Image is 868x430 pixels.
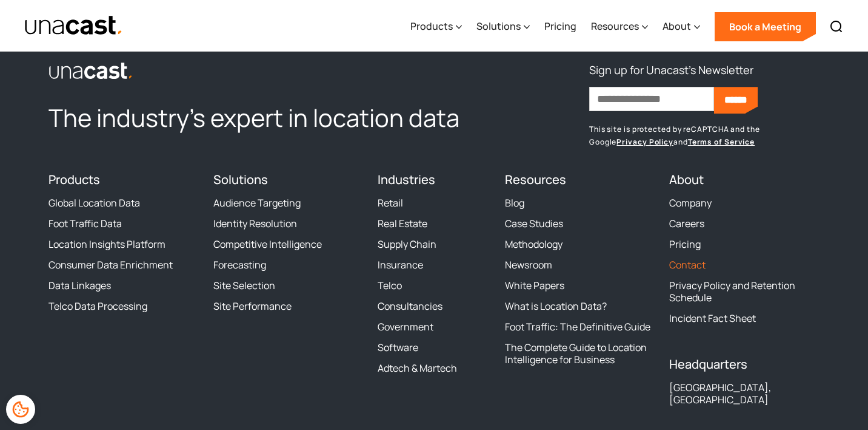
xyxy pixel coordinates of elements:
[24,15,123,36] img: Unacast text logo
[378,341,418,353] a: Software
[829,19,844,34] img: Search icon
[505,279,564,292] a: White Papers
[505,321,650,333] a: Foot Traffic: The Definitive Guide
[378,217,427,230] a: Real Estate
[669,197,712,209] a: Company
[48,217,122,230] a: Foot Traffic Data
[669,217,704,230] a: Careers
[591,2,648,52] div: Resources
[715,12,816,41] a: Book a Meeting
[48,259,173,271] a: Consumer Data Enrichment
[591,19,639,33] div: Resources
[505,172,655,187] h4: Resources
[505,341,655,366] a: The Complete Guide to Location Intelligence for Business
[669,381,820,406] div: [GEOGRAPHIC_DATA], [GEOGRAPHIC_DATA]
[213,279,275,292] a: Site Selection
[48,300,147,312] a: Telco Data Processing
[378,279,402,292] a: Telco
[48,62,133,80] img: Unacast logo
[669,357,820,372] h4: Headquarters
[663,19,691,33] div: About
[378,300,442,312] a: Consultancies
[24,15,123,36] a: home
[505,197,524,209] a: Blog
[378,238,436,250] a: Supply Chain
[6,395,35,424] div: Cookie Preferences
[616,137,673,147] a: Privacy Policy
[505,238,563,250] a: Methodology
[669,312,756,324] a: Incident Fact Sheet
[669,259,706,271] a: Contact
[410,19,453,33] div: Products
[213,197,301,209] a: Audience Targeting
[48,197,140,209] a: Global Location Data
[213,300,292,312] a: Site Performance
[476,19,521,33] div: Solutions
[669,279,820,304] a: Privacy Policy and Retention Schedule
[505,217,563,230] a: Case Studies
[213,238,322,250] a: Competitive Intelligence
[663,2,700,52] div: About
[48,238,165,250] a: Location Insights Platform
[213,259,266,271] a: Forecasting
[48,60,490,80] a: link to the homepage
[378,321,433,333] a: Government
[544,2,576,52] a: Pricing
[669,238,701,250] a: Pricing
[378,172,490,187] h4: Industries
[589,60,753,80] h3: Sign up for Unacast's Newsletter
[378,259,423,271] a: Insurance
[688,137,755,147] a: Terms of Service
[378,197,403,209] a: Retail
[505,300,607,312] a: What is Location Data?
[213,217,297,230] a: Identity Resolution
[48,171,100,188] a: Products
[378,362,457,374] a: Adtech & Martech
[410,2,462,52] div: Products
[589,123,820,148] p: This site is protected by reCAPTCHA and the Google and
[48,279,111,292] a: Data Linkages
[669,172,820,187] h4: About
[505,259,552,271] a: Newsroom
[213,171,268,188] a: Solutions
[476,2,530,52] div: Solutions
[48,102,490,134] h2: The industry’s expert in location data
